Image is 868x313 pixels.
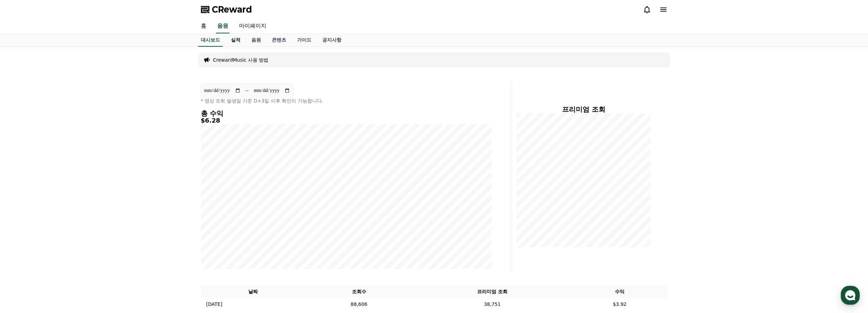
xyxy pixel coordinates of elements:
[246,34,266,47] a: 음원
[306,285,413,298] th: 조회수
[105,226,114,232] span: 설정
[212,4,252,15] span: CReward
[201,285,306,298] th: 날짜
[225,34,246,47] a: 실적
[201,4,252,15] a: CReward
[201,110,491,117] h4: 총 수익
[45,216,88,233] a: 대화
[21,226,26,232] span: 홈
[412,298,572,311] td: 38,751
[62,226,71,232] span: 대화
[572,298,667,311] td: $3.92
[198,34,223,47] a: 대시보드
[306,298,413,311] td: 88,606
[412,285,572,298] th: 프리미엄 조회
[292,34,317,47] a: 가이드
[201,117,491,124] h5: $6.28
[201,97,491,104] p: * 영상 조회 발생일 기준 D+3일 이후 확인이 가능합니다.
[216,19,230,33] a: 음원
[234,19,272,33] a: 마이페이지
[572,285,667,298] th: 수익
[2,216,45,233] a: 홈
[195,19,212,33] a: 홈
[245,87,249,95] p: ~
[266,34,292,47] a: 콘텐츠
[213,57,269,63] a: CrewardMusic 사용 방법
[88,216,131,233] a: 설정
[317,34,347,47] a: 공지사항
[206,301,222,308] p: [DATE]
[516,106,651,113] h4: 프리미엄 조회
